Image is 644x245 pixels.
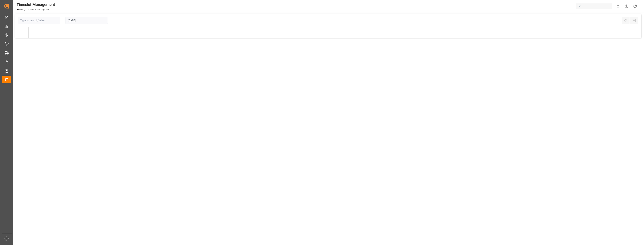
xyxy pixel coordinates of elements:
[17,8,23,11] a: Home
[18,17,60,24] input: Type to search/select
[622,2,631,11] button: Help Center
[17,2,55,7] div: Timeslot Management
[66,17,108,24] input: DD-MM-YYYY
[614,2,622,11] button: show 0 new notifications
